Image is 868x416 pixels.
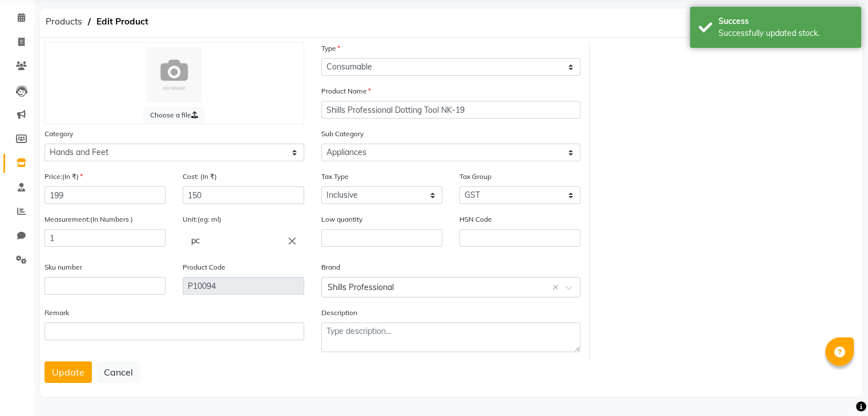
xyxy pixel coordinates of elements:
label: Price:(In ₹) [45,172,83,182]
label: Tax Group [459,172,491,182]
span: Clear all [552,282,562,293]
label: Brand [321,262,340,272]
img: Cinque Terre [147,47,201,102]
label: Tax Type [321,172,349,182]
button: Cancel [96,361,140,383]
span: Products [40,11,88,32]
label: Description [321,308,357,318]
label: Remark [45,308,69,318]
label: Category [45,129,73,139]
label: Choose a file [143,107,205,124]
label: Measurement:(In Numbers ) [45,214,133,225]
label: Sub Category [321,129,364,139]
label: Unit:(eg: ml) [183,214,221,225]
label: Sku number [45,262,82,272]
label: HSN Code [459,214,492,225]
label: Type [321,43,340,54]
i: Close [286,234,298,247]
div: Success [718,15,853,27]
button: Update [45,361,92,383]
div: Successfully updated stock. [718,27,853,39]
label: Low quantity [321,214,362,225]
label: Product Name [321,86,371,96]
span: Edit Product [91,11,154,32]
label: Cost: (In ₹) [183,172,217,182]
input: Leave empty to Autogenerate [183,277,304,295]
label: Product Code [183,262,225,272]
